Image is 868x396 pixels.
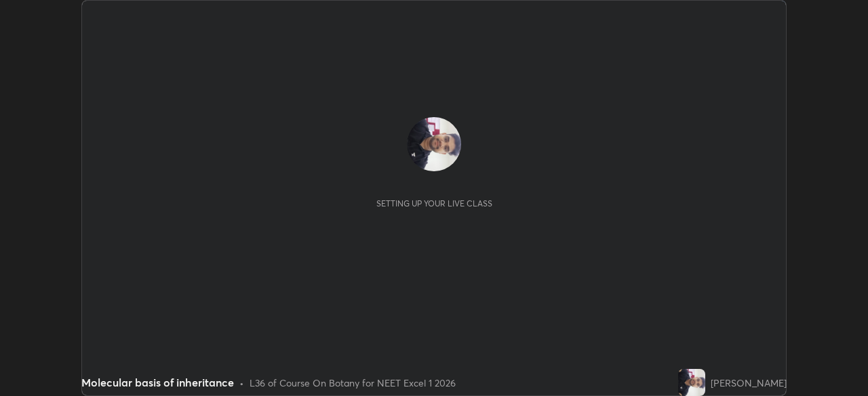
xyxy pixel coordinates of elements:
[239,376,244,390] div: •
[81,374,234,391] div: Molecular basis of inheritance
[711,376,787,390] div: [PERSON_NAME]
[376,198,492,208] div: Setting up your live class
[678,369,705,396] img: 736025e921674e2abaf8bd4c02bac161.jpg
[407,117,461,171] img: 736025e921674e2abaf8bd4c02bac161.jpg
[250,376,456,390] div: L36 of Course On Botany for NEET Excel 1 2026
